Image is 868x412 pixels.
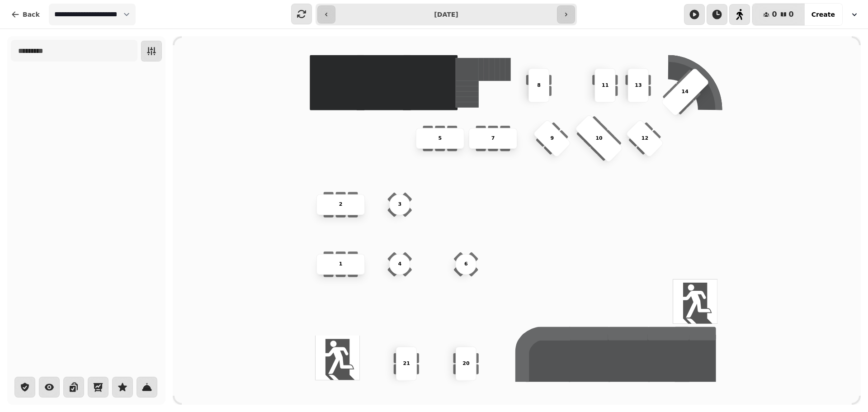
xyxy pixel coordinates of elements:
p: 20 [462,360,469,367]
p: 21 [403,360,410,367]
span: 0 [772,11,777,18]
p: 2 [339,201,343,208]
p: 9 [550,134,554,142]
p: 13 [635,81,642,89]
p: 3 [398,201,401,208]
p: 4 [398,260,401,268]
button: Back [4,4,47,25]
p: 7 [491,134,495,142]
p: 10 [595,134,602,142]
button: 00 [752,4,804,25]
p: 8 [537,81,541,89]
p: 12 [642,134,648,142]
p: 1 [339,260,343,268]
button: Create [804,4,842,25]
p: 5 [438,134,442,142]
p: 11 [602,81,609,89]
span: 0 [789,11,794,18]
span: Back [23,11,40,18]
span: Create [811,11,835,18]
p: 14 [682,88,689,95]
p: 6 [464,260,468,268]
